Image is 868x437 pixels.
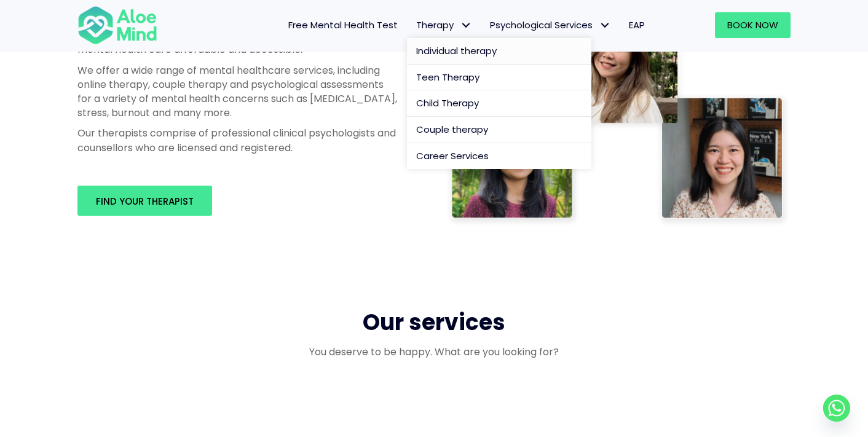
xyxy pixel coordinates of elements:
span: EAP [629,18,645,31]
img: Aloe mind Logo [77,5,157,45]
a: Psychological ServicesPsychological Services: submenu [481,12,620,38]
a: Free Mental Health Test [279,12,407,38]
span: Child Therapy [416,96,479,109]
a: Teen Therapy [407,65,591,91]
span: Therapy [416,18,471,31]
p: We offer a wide range of mental healthcare services, including online therapy, couple therapy and... [77,63,397,120]
nav: Menu [173,12,654,38]
span: Teen Therapy [416,71,479,84]
span: Find your therapist [96,195,194,208]
a: Find your therapist [77,186,212,216]
a: Child Therapy [407,90,591,117]
span: Our services [363,307,505,338]
span: Psychological Services [490,18,610,31]
a: EAP [620,12,654,38]
a: Career Services [407,143,591,169]
span: Book Now [727,18,778,31]
span: Career Services [416,149,489,162]
span: Couple therapy [416,123,488,136]
p: You deserve to be happy. What are you looking for? [77,345,791,359]
span: Therapy: submenu [457,17,475,34]
a: Whatsapp [823,395,850,422]
span: Individual therapy [416,44,497,57]
p: Our therapists comprise of professional clinical psychologists and counsellors who are licensed a... [77,126,397,154]
a: Book Now [715,12,791,38]
a: Individual therapy [407,38,591,65]
a: TherapyTherapy: submenu [407,12,481,38]
a: Couple therapy [407,117,591,143]
span: Psychological Services: submenu [596,17,614,34]
span: Free Mental Health Test [288,18,398,31]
